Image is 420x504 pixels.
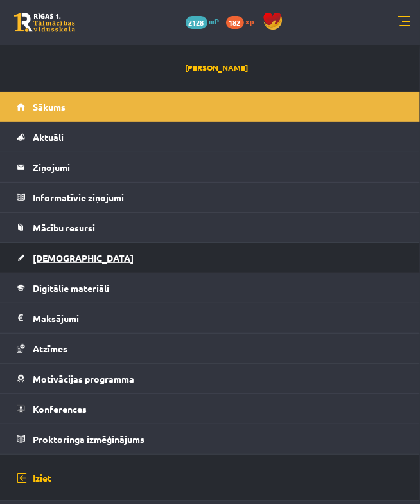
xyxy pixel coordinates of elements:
legend: Maksājumi [33,303,404,333]
a: 182 xp [226,16,261,26]
span: Proktoringa izmēģinājums [33,433,144,445]
span: Digitālie materiāli [33,282,109,294]
legend: Informatīvie ziņojumi [33,183,404,212]
span: Atzīmes [33,343,67,354]
a: Digitālie materiāli [17,273,404,303]
a: Atzīmes [17,334,404,363]
a: Motivācijas programma [17,364,404,393]
span: Mācību resursi [33,222,95,233]
span: Sākums [33,101,66,113]
a: Sākums [17,92,404,122]
a: [PERSON_NAME] [168,62,249,75]
span: mP [209,16,220,26]
span: Konferences [33,403,87,415]
a: Proktoringa izmēģinājums [17,424,404,454]
span: [DEMOGRAPHIC_DATA] [33,252,134,264]
a: Informatīvie ziņojumi [17,183,404,212]
a: Rīgas 1. Tālmācības vidusskola [14,13,75,32]
span: 182 [226,16,244,29]
span: 2128 [186,16,207,29]
a: [DEMOGRAPHIC_DATA] [17,243,404,273]
span: xp [246,16,254,26]
a: Ziņojumi [17,152,404,182]
legend: Ziņojumi [33,152,404,182]
a: Iziet [17,455,404,501]
a: Mācību resursi [17,213,404,242]
a: Maksājumi [17,303,404,333]
a: Konferences [17,394,404,424]
span: Motivācijas programma [33,373,134,384]
a: Aktuāli [17,122,404,152]
span: Aktuāli [33,131,64,143]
